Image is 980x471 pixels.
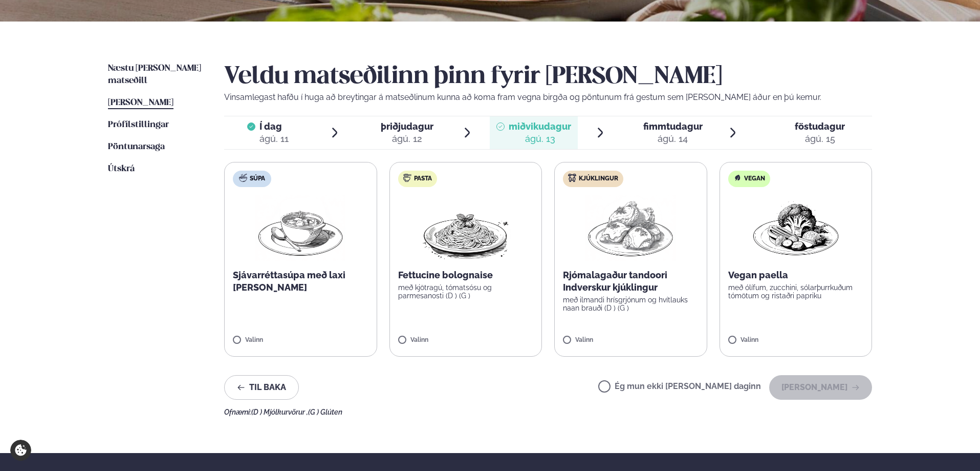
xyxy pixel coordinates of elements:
[733,174,742,182] img: Vegan.svg
[421,195,511,261] img: Spagetti.png
[259,120,289,133] span: Í dag
[108,120,169,129] span: Prófílstillingar
[398,269,534,281] p: Fettucine bolognaise
[795,133,845,145] div: ágú. 15
[255,195,345,261] img: Soup.png
[250,175,265,183] span: Súpa
[744,175,765,183] span: Vegan
[563,269,699,294] p: Rjómalagaður tandoori Indverskur kjúklingur
[643,133,703,145] div: ágú. 14
[728,283,864,300] p: með ólífum, zucchini, sólarþurrkuðum tómötum og ristaðri papriku
[403,174,411,182] img: pasta.svg
[108,165,135,173] span: Útskrá
[251,408,308,416] span: (D ) Mjólkurvörur ,
[381,133,433,145] div: ágú. 12
[239,174,247,182] img: soup.svg
[381,121,433,132] span: þriðjudagur
[224,63,872,91] h2: Veldu matseðilinn þinn fyrir [PERSON_NAME]
[769,375,872,400] button: [PERSON_NAME]
[108,63,204,87] a: Næstu [PERSON_NAME] matseðill
[728,269,864,281] p: Vegan paella
[751,195,841,261] img: Vegan.png
[108,141,165,153] a: Pöntunarsaga
[414,175,432,183] span: Pasta
[224,375,299,400] button: Til baka
[509,133,571,145] div: ágú. 13
[233,269,368,294] p: Sjávarréttasúpa með laxi [PERSON_NAME]
[108,142,165,151] span: Pöntunarsaga
[308,408,342,416] span: (G ) Glúten
[579,175,618,183] span: Kjúklingur
[10,440,31,461] a: Cookie settings
[108,98,173,107] span: [PERSON_NAME]
[224,91,872,104] p: Vinsamlegast hafðu í huga að breytingar á matseðlinum kunna að koma fram vegna birgða og pöntunum...
[643,121,703,132] span: fimmtudagur
[108,119,169,131] a: Prófílstillingar
[585,195,676,261] img: Chicken-thighs.png
[568,174,576,182] img: chicken.svg
[108,97,173,109] a: [PERSON_NAME]
[509,121,571,132] span: miðvikudagur
[563,296,699,312] p: með ilmandi hrísgrjónum og hvítlauks naan brauði (D ) (G )
[398,283,534,300] p: með kjötragú, tómatsósu og parmesanosti (D ) (G )
[108,163,135,175] a: Útskrá
[224,408,872,416] div: Ofnæmi:
[108,64,201,85] span: Næstu [PERSON_NAME] matseðill
[795,121,845,132] span: föstudagur
[259,133,289,145] div: ágú. 11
